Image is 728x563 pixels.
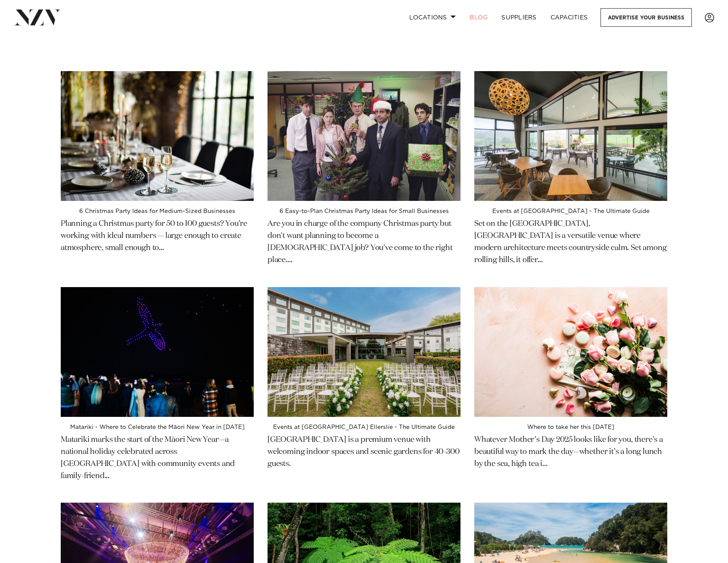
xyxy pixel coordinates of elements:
[268,424,460,431] h4: Events at [GEOGRAPHIC_DATA] Ellerslie - The Ultimate Guide
[544,8,595,27] a: Capacities
[268,215,460,266] p: Are you in charge of the company Christmas party but don't want planning to become a [DEMOGRAPHIC...
[474,71,667,277] a: Events at Wainui Golf Club - The Ultimate Guide Events at [GEOGRAPHIC_DATA] - The Ultimate Guide ...
[495,8,543,27] a: SUPPLIERS
[600,8,692,27] a: Advertise your business
[14,9,61,25] img: nzv-logo.png
[61,424,254,431] h4: Matariki - Where to Celebrate the Māori New Year in [DATE]
[61,287,254,417] img: Matariki - Where to Celebrate the Māori New Year in 2025
[61,208,254,215] h4: 6 Christmas Party Ideas for Medium-Sized Businesses
[402,8,463,27] a: Locations
[474,71,667,201] img: Events at Wainui Golf Club - The Ultimate Guide
[463,8,495,27] a: BLOG
[474,208,667,215] h4: Events at [GEOGRAPHIC_DATA] - The Ultimate Guide
[61,71,254,265] a: 6 Christmas Party Ideas for Medium-Sized Businesses 6 Christmas Party Ideas for Medium-Sized Busi...
[474,424,667,431] h4: Where to take her this [DATE]
[268,71,460,277] a: 6 Easy-to-Plan Christmas Party Ideas for Small Businesses 6 Easy-to-Plan Christmas Party Ideas fo...
[474,287,667,481] a: Where to take her this Mother's Day Where to take her this [DATE] Whatever Mother’s Day 2025 look...
[474,431,667,470] p: Whatever Mother’s Day 2025 looks like for you, there’s a beautiful way to mark the day—whether it...
[268,208,460,215] h4: 6 Easy-to-Plan Christmas Party Ideas for Small Businesses
[268,71,460,201] img: 6 Easy-to-Plan Christmas Party Ideas for Small Businesses
[61,287,254,493] a: Matariki - Where to Celebrate the Māori New Year in 2025 Matariki - Where to Celebrate the Māori ...
[61,431,254,482] p: Matariki marks the start of the Māori New Year—a national holiday celebrated across [GEOGRAPHIC_D...
[61,215,254,254] p: Planning a Christmas party for 50 to 100 guests? You’re working with ideal numbers — large enough...
[268,287,460,417] img: Events at Novotel Auckland Ellerslie - The Ultimate Guide
[61,71,254,201] img: 6 Christmas Party Ideas for Medium-Sized Businesses
[474,287,667,417] img: Where to take her this Mother's Day
[268,287,460,481] a: Events at Novotel Auckland Ellerslie - The Ultimate Guide Events at [GEOGRAPHIC_DATA] Ellerslie -...
[268,431,460,470] p: [GEOGRAPHIC_DATA] is a premium venue with welcoming indoor spaces and scenic gardens for 40-300 g...
[474,215,667,266] p: Set on the [GEOGRAPHIC_DATA], [GEOGRAPHIC_DATA] is a versatile venue where modern architecture me...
